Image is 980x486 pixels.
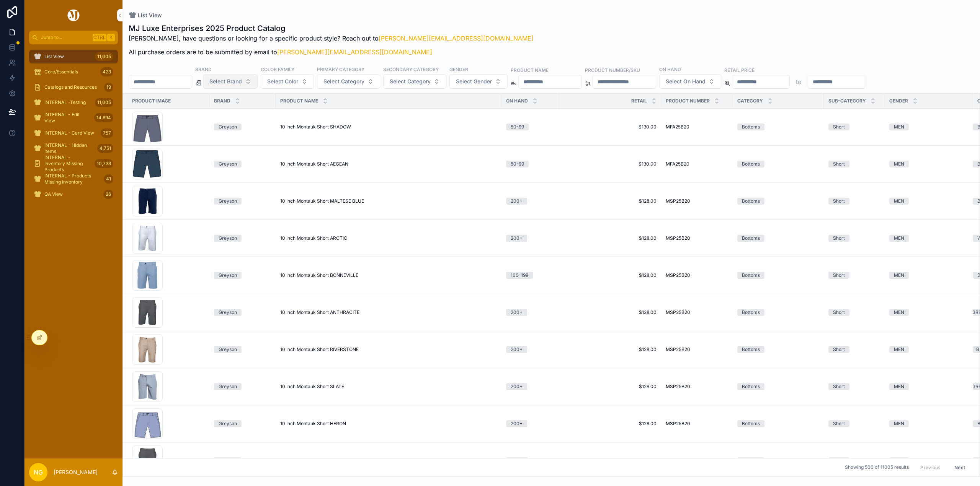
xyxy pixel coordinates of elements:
span: 10 Inch Montauk Short BONNEVILLE [280,272,358,278]
div: Greyson [219,198,237,205]
label: Gender [449,66,468,73]
a: Bottoms [737,309,819,316]
button: Select Button [449,74,508,89]
a: MEN [889,235,968,242]
a: 10 Inch Montauk Short HERON [280,421,497,427]
span: Select On Hand [666,78,706,85]
a: Greyson [214,309,271,316]
a: 10 Inch Montauk Short BONNEVILLE [280,272,497,278]
div: 50-99 [511,161,524,167]
a: 200+ [506,383,554,390]
a: List View11,005 [29,50,118,63]
a: 10 Inch Montauk Short MALTESE BLUE [280,198,497,204]
span: $128.00 [563,384,657,390]
div: Bottoms [742,161,760,167]
span: List View [138,11,162,19]
div: MEN [894,346,904,353]
div: Short [833,420,845,427]
a: INTERNAL -Testing11,005 [29,96,118,109]
span: Retail [631,98,647,104]
a: MSP25B20 [666,235,728,241]
div: MEN [894,383,904,390]
a: Bottoms [737,383,819,390]
label: On Hand [659,66,681,73]
label: Color Family [261,66,294,73]
p: All purchase orders are to be submitted by email to [129,47,534,57]
a: $128.00 [563,309,657,315]
a: INTERNAL - Inventory Missing Products10,733 [29,157,118,171]
div: Greyson [219,235,237,242]
button: Next [949,462,970,473]
div: MEN [894,161,904,167]
div: Bottoms [742,309,760,316]
div: Bottoms [742,124,760,130]
div: 11,005 [95,98,113,107]
span: Select Brand [209,78,242,85]
div: 200+ [511,309,523,316]
div: Short [833,272,845,279]
div: Short [833,124,845,130]
label: Product Number/SKU [585,67,640,73]
a: $130.00 [563,161,657,167]
a: Short [828,161,880,167]
span: Product Number [666,98,710,104]
span: MSP25B20 [666,384,690,390]
a: 10 Inch Montauk Short AEGEAN [280,161,497,167]
span: INTERNAL - Edit View [44,112,91,124]
span: MSP25B20 [666,272,690,278]
div: Greyson [219,161,237,167]
span: QA View [44,191,63,197]
span: Sub-Category [828,98,866,104]
span: MSP25B20 [666,198,690,204]
a: 50-99 [506,161,554,167]
a: Greyson [214,124,271,130]
span: Product Image [132,98,171,104]
label: Product Name [511,67,549,73]
a: Short [828,198,880,205]
a: MSP25B20 [666,198,728,204]
a: $128.00 [563,458,657,464]
a: Greyson [214,161,271,167]
a: [PERSON_NAME][EMAIL_ADDRESS][DOMAIN_NAME] [379,34,534,42]
a: 10 Inch Montauk Short SHADOW [280,124,497,130]
span: Jump to... [41,34,90,41]
button: Select Button [317,74,380,89]
a: Greyson [214,383,271,390]
div: 14,894 [94,113,113,122]
span: Select Category [323,78,364,85]
div: Bottoms [742,420,760,427]
span: 10 Inch Montauk Short HERON [280,421,346,427]
a: $128.00 [563,235,657,241]
a: MEN [889,161,968,167]
a: QA View26 [29,187,118,201]
div: Short [833,161,845,167]
a: 10 Inch Montauk Short ARCTIC [280,235,497,241]
button: Jump to...CtrlK [29,31,118,44]
div: 200+ [511,198,523,205]
a: MSP25B20 [666,272,728,278]
p: [PERSON_NAME], have questions or looking for a specific product style? Reach out to [129,34,534,43]
div: 41 [104,174,113,184]
a: $128.00 [563,421,657,427]
label: Primary Category [317,66,364,73]
button: Select Button [659,74,721,89]
a: Short [828,383,880,390]
div: 100-199 [511,272,528,279]
div: 10-49 [511,457,524,464]
a: MSP25B20 [666,421,728,427]
a: Short [828,235,880,242]
span: 10 Inch Montauk Short ARCTIC [280,235,347,241]
div: MEN [894,272,904,279]
a: MEN [889,124,968,130]
span: MSP25B20 [666,235,690,241]
div: Greyson [219,383,237,390]
span: Select Color [267,78,298,85]
a: $128.00 [563,198,657,204]
a: MEN [889,198,968,205]
div: Short [833,457,845,464]
a: MEN [889,457,968,464]
a: Bottoms [737,198,819,205]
